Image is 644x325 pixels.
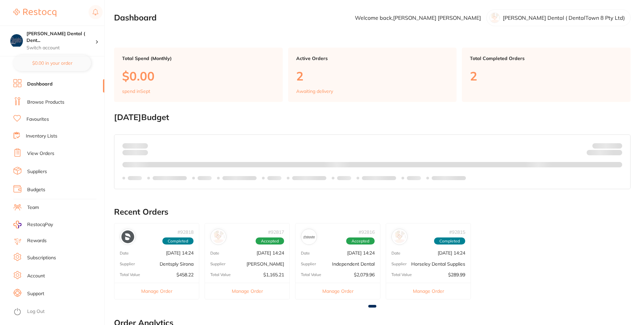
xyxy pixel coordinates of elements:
[13,5,56,20] a: Restocq Logo
[122,89,150,94] p: spend in Sept
[114,207,631,217] h2: Recent Orders
[13,221,21,228] img: RestocqPay
[13,221,53,228] a: RestocqPay
[27,290,44,297] a: Support
[587,149,622,157] p: Remaining:
[114,48,283,102] a: Total Spend (Monthly)$0.00spend inSept
[120,272,140,277] p: Total Value
[122,149,148,157] p: month
[166,250,194,256] p: [DATE] 14:24
[205,283,289,299] button: Manage Order
[10,34,23,47] img: Singleton Dental ( DentalTown 8 Pty Ltd)
[268,229,284,235] p: # 92817
[114,13,157,22] h2: Dashboard
[354,272,375,277] p: $2,079.96
[136,143,148,149] strong: $0.00
[27,204,39,211] a: Team
[337,175,351,181] p: Labels
[27,255,56,261] a: Subscriptions
[362,175,396,181] p: Labels extended
[162,237,194,245] span: Completed
[292,175,326,181] p: Labels extended
[27,273,45,279] a: Account
[27,168,47,175] a: Suppliers
[26,31,95,44] h4: Singleton Dental ( DentalTown 8 Pty Ltd)
[210,251,219,256] p: Date
[128,175,142,181] p: Labels
[26,45,95,51] p: Switch account
[391,251,400,256] p: Date
[122,143,148,148] p: Spent:
[27,186,45,193] a: Budgets
[122,69,275,83] p: $0.00
[355,15,481,21] p: Welcome back, [PERSON_NAME] [PERSON_NAME]
[263,272,284,277] p: $1,165.21
[332,261,375,267] p: Independent Dental
[391,262,407,266] p: Supplier
[121,230,134,243] img: Dentsply Sirona
[256,237,284,245] span: Accepted
[301,262,316,266] p: Supplier
[448,272,465,277] p: $289.99
[449,229,465,235] p: # 92815
[432,175,466,181] p: Labels extended
[26,116,49,123] a: Favourites
[13,307,102,317] button: Log Out
[296,56,449,61] p: Active Orders
[212,230,225,243] img: Henry Schein Halas
[462,48,631,102] a: Total Completed Orders2
[26,133,57,140] a: Inventory Lists
[296,89,333,94] p: Awaiting delivery
[592,143,622,148] p: Budget:
[391,272,412,277] p: Total Value
[438,250,465,256] p: [DATE] 14:24
[27,308,45,315] a: Log Out
[386,283,471,299] button: Manage Order
[120,262,135,266] p: Supplier
[114,283,199,299] button: Manage Order
[288,48,457,102] a: Active Orders2Awaiting delivery
[503,15,625,21] p: [PERSON_NAME] Dental ( DentalTown 8 Pty Ltd)
[27,81,53,88] a: Dashboard
[198,175,212,181] p: Labels
[222,175,257,181] p: Labels extended
[609,143,622,149] strong: $NaN
[257,250,284,256] p: [DATE] 14:24
[114,113,631,122] h2: [DATE] Budget
[177,229,194,235] p: # 92818
[27,237,47,244] a: Rewards
[210,262,225,266] p: Supplier
[296,283,380,299] button: Manage Order
[153,175,187,181] p: Labels extended
[27,99,64,106] a: Browse Products
[13,55,91,71] button: $0.00 in your order
[301,251,310,256] p: Date
[470,69,623,83] p: 2
[301,272,321,277] p: Total Value
[407,175,421,181] p: Labels
[160,261,194,267] p: Dentsply Sirona
[347,250,375,256] p: [DATE] 14:24
[303,230,315,243] img: Independent Dental
[27,221,53,228] span: RestocqPay
[610,151,622,157] strong: $0.00
[434,237,465,245] span: Completed
[176,272,194,277] p: $458.22
[247,261,284,267] p: [PERSON_NAME]
[267,175,281,181] p: Labels
[296,69,449,83] p: 2
[393,230,406,243] img: Horseley Dental Supplies
[122,56,275,61] p: Total Spend (Monthly)
[411,261,465,267] p: Horseley Dental Supplies
[210,272,231,277] p: Total Value
[359,229,375,235] p: # 92816
[346,237,375,245] span: Accepted
[470,56,623,61] p: Total Completed Orders
[27,150,54,157] a: View Orders
[13,9,56,17] img: Restocq Logo
[120,251,129,256] p: Date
